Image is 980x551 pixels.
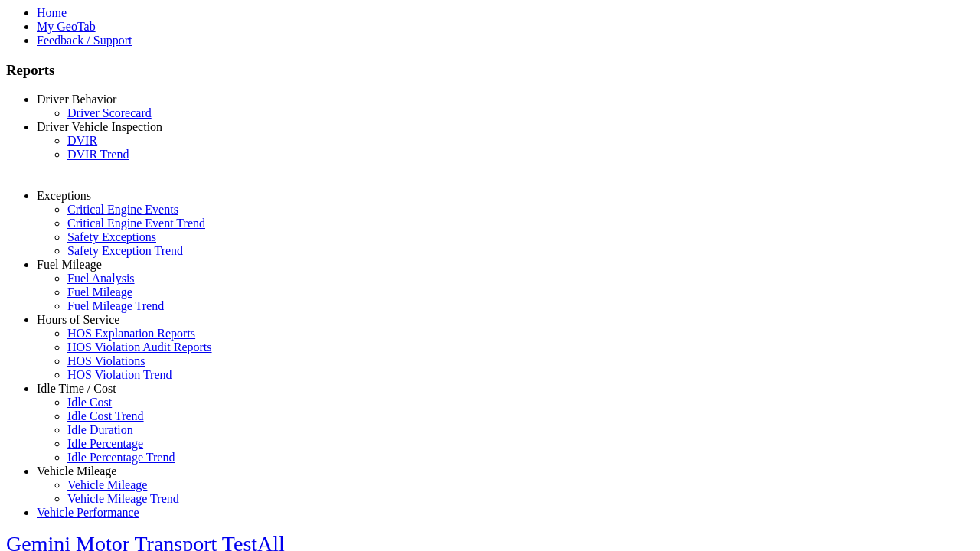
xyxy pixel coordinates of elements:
a: Idle Cost Trend [67,409,144,422]
a: Idle Cost [67,396,112,409]
a: Vehicle Mileage [67,478,147,491]
a: Feedback / Support [37,34,132,47]
a: Fuel Mileage Trend [67,299,164,312]
a: Safety Exception Trend [67,244,183,257]
a: Fuel Analysis [67,272,135,285]
a: Fuel Mileage [67,285,132,298]
a: Critical Engine Events [67,203,178,216]
a: HOS Violation Audit Reports [67,341,212,354]
h3: Reports [6,62,974,79]
a: Fuel Mileage [37,258,102,271]
a: Home [37,6,67,19]
a: My GeoTab [37,20,96,33]
a: Critical Engine Event Trend [67,217,205,230]
a: Driver Scorecard [67,106,152,119]
a: Vehicle Mileage Trend [67,492,179,505]
a: Idle Percentage Trend [67,451,175,464]
a: HOS Violation Trend [67,368,172,381]
a: Vehicle Performance [37,506,139,519]
a: Idle Percentage [67,437,143,450]
a: Hours of Service [37,313,119,326]
a: Idle Duration [67,423,133,436]
a: HOS Explanation Reports [67,327,195,340]
a: Exceptions [37,189,91,202]
a: DVIR Trend [67,148,129,161]
a: Vehicle Mileage [37,465,116,478]
a: Idle Time / Cost [37,382,116,395]
a: HOS Violations [67,354,145,367]
a: Driver Behavior [37,93,116,106]
a: Safety Exceptions [67,230,156,243]
a: Driver Vehicle Inspection [37,120,162,133]
a: DVIR [67,134,97,147]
